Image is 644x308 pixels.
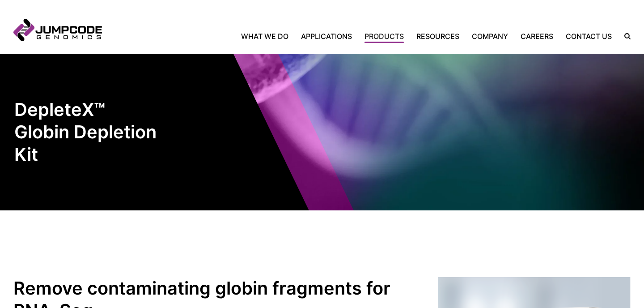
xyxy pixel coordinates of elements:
[14,98,164,165] h1: DepleteX™ Globin Depletion Kit
[559,31,618,42] a: Contact Us
[295,31,358,42] a: Applications
[358,31,410,42] a: Products
[514,31,559,42] a: Careers
[410,31,466,42] a: Resources
[466,31,514,42] a: Company
[241,31,295,42] a: What We Do
[102,31,618,42] nav: Primary Navigation
[618,33,631,39] label: Search the site.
